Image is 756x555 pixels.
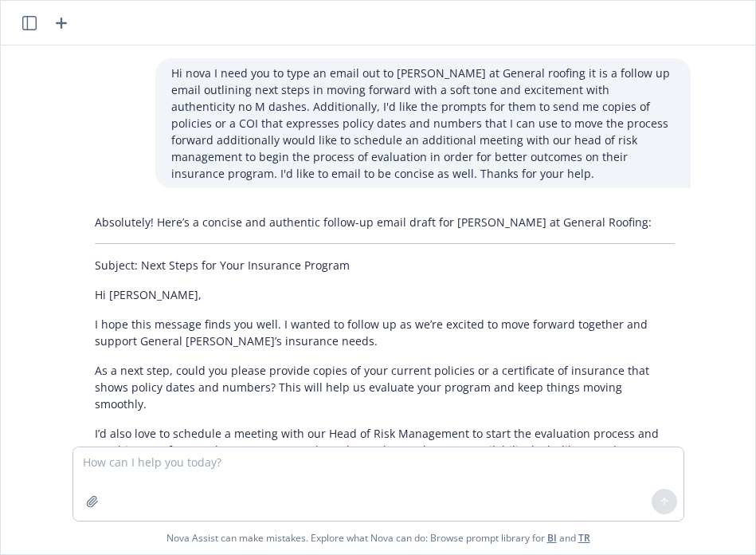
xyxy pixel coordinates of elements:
span: Nova Assist can make mistakes. Explore what Nova can do: Browse prompt library for and [166,522,590,554]
p: As a next step, could you please provide copies of your current policies or a certificate of insu... [95,362,675,412]
a: BI [547,531,557,545]
p: Subject: Next Steps for Your Insurance Program [95,257,675,274]
a: TR [578,531,590,545]
p: Hi [PERSON_NAME], [95,286,675,303]
p: I hope this message finds you well. I wanted to follow up as we’re excited to move forward togeth... [95,316,675,349]
p: Hi nova I need you to type an email out to [PERSON_NAME] at General roofing it is a follow up ema... [171,65,675,182]
p: Absolutely! Here’s a concise and authentic follow-up email draft for [PERSON_NAME] at General Roo... [95,214,675,230]
p: I’d also love to schedule a meeting with our Head of Risk Management to start the evaluation proc... [95,425,675,475]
